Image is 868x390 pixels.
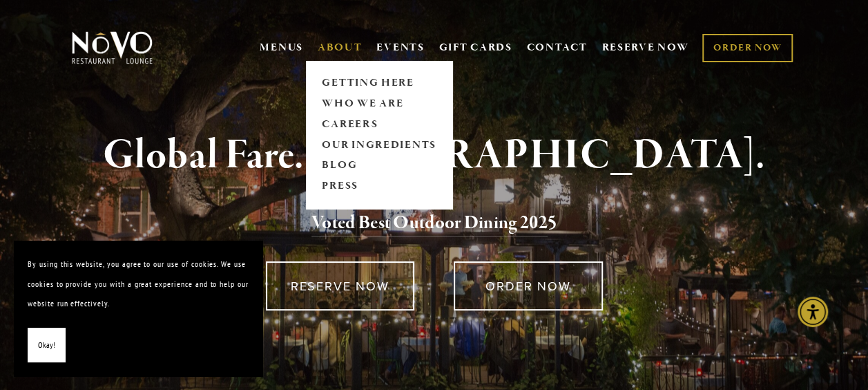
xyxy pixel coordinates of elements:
[527,35,588,61] a: CONTACT
[601,35,688,61] a: RESERVE NOW
[318,93,441,114] a: WHO WE ARE
[318,176,441,197] a: PRESS
[28,254,249,314] p: By using this website, you agree to our use of cookies. We use cookies to provide you with a grea...
[69,30,155,65] img: Novo Restaurant &amp; Lounge
[103,129,765,182] strong: Global Fare. [GEOGRAPHIC_DATA].
[318,114,441,135] a: CAREERS
[318,156,441,176] a: BLOG
[318,135,441,156] a: OUR INGREDIENTS
[798,297,828,327] div: Accessibility Menu
[454,261,602,310] a: ORDER NOW
[439,35,512,61] a: GIFT CARDS
[318,41,363,55] a: ABOUT
[376,41,424,55] a: EVENTS
[702,34,793,62] a: ORDER NOW
[311,211,548,237] a: Voted Best Outdoor Dining 202
[91,209,777,238] h2: 5
[260,41,303,55] a: MENUS
[14,241,262,376] section: Cookie banner
[38,335,55,355] span: Okay!
[28,328,66,363] button: Okay!
[318,73,441,93] a: GETTING HERE
[266,261,414,310] a: RESERVE NOW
